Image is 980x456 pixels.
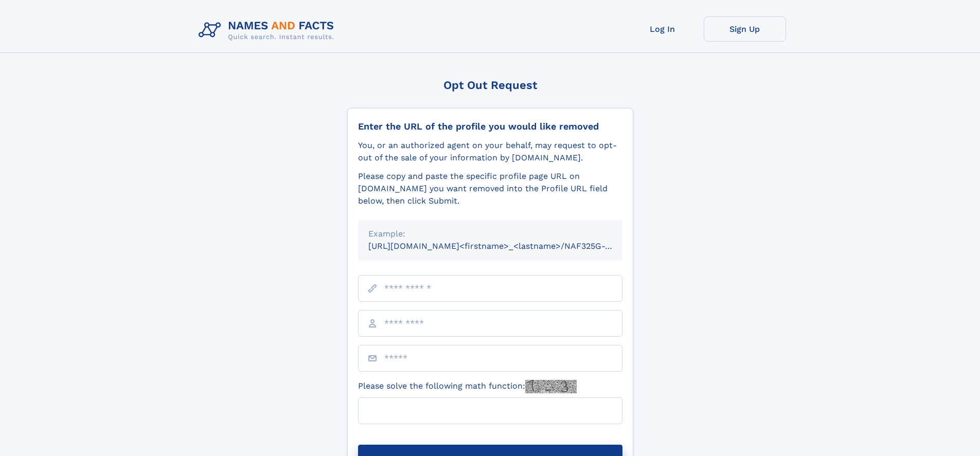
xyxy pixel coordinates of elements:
[194,16,343,44] img: Logo Names and Facts
[347,79,633,92] div: Opt Out Request
[704,16,786,42] a: Sign Up
[358,121,622,132] div: Enter the URL of the profile you would like removed
[358,139,622,164] div: You, or an authorized agent on your behalf, may request to opt-out of the sale of your informatio...
[621,16,704,42] a: Log In
[358,170,622,207] div: Please copy and paste the specific profile page URL on [DOMAIN_NAME] you want removed into the Pr...
[368,228,612,240] div: Example:
[368,241,642,251] small: [URL][DOMAIN_NAME]<firstname>_<lastname>/NAF325G-xxxxxxxx
[358,380,577,393] label: Please solve the following math function:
